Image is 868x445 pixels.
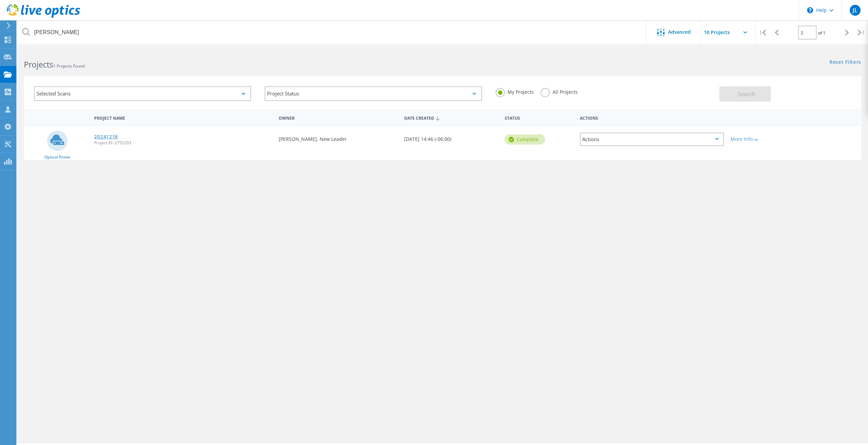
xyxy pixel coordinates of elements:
span: JL [852,8,857,13]
a: 20241218 [94,134,118,139]
span: Optical Prime [44,155,70,159]
div: Actions [580,133,724,146]
div: | [854,20,868,45]
label: My Projects [496,88,534,94]
div: Status [501,111,576,124]
a: Live Optics Dashboard [7,14,80,19]
span: Advanced [668,30,691,34]
button: Search [719,86,771,102]
div: | [755,20,769,45]
span: 1 Projects Found [53,63,85,69]
div: Project Name [91,111,275,124]
div: Owner [275,111,400,124]
div: Selected Scans [34,86,251,101]
div: Project Status [265,86,482,101]
div: [PERSON_NAME], New Leader [275,126,400,148]
a: Reset Filters [829,60,861,65]
div: Complete [504,134,545,145]
div: [DATE] 14:46 (-06:00) [401,126,501,148]
span: Search [738,90,755,98]
span: of 1 [818,30,825,36]
div: Actions [576,111,727,124]
input: Search projects by name, owner, ID, company, etc [17,20,647,44]
span: Project ID: 2752293 [94,141,271,145]
svg: \n [807,7,813,13]
div: Date Created [401,111,501,124]
label: All Projects [541,88,578,94]
b: Projects [24,59,53,70]
div: More Info [731,137,791,142]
